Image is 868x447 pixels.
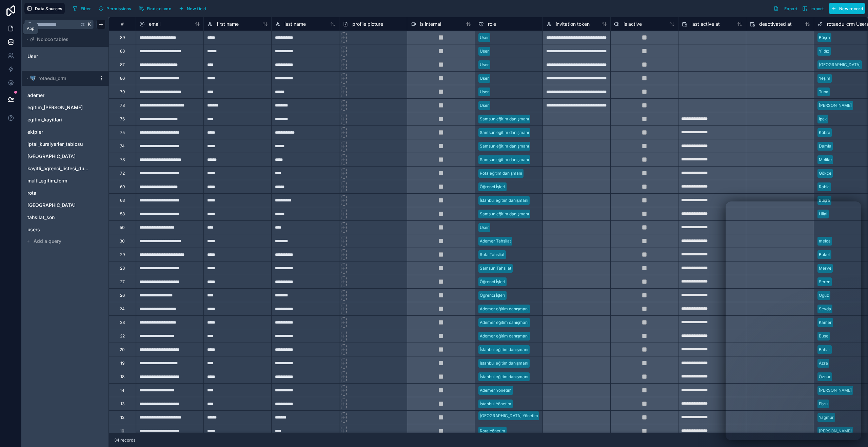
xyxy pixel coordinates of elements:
div: 26 [120,293,125,298]
div: 69 [120,184,125,190]
div: Melike [819,157,832,163]
div: 89 [120,35,125,40]
div: [PERSON_NAME] [819,102,852,109]
div: User [480,75,489,81]
a: egitim_[PERSON_NAME] [27,104,89,111]
div: Rota eğitim danışmanı [480,170,522,176]
div: rota [24,188,106,198]
div: 87 [120,62,125,67]
div: 19 [120,361,124,366]
button: Postgres logorotaedu_crm [24,74,96,83]
a: multi_egitim_form [27,177,89,184]
button: Import [800,3,826,14]
div: egitim_kayitlari [24,114,106,125]
span: kayitli_ogrenci_listesi_duplicate [27,165,89,172]
a: ekipler [27,129,89,135]
span: egitim_[PERSON_NAME] [27,104,83,111]
div: [GEOGRAPHIC_DATA] [819,62,861,68]
div: Yıldız [819,48,829,54]
a: ademer [27,92,89,99]
span: Permissions [106,6,131,11]
div: samsun [24,200,106,211]
a: User [27,53,82,60]
span: Filter [81,6,91,11]
div: Samsun eğitim danışmanı [480,116,529,122]
a: rota [27,190,89,196]
div: User [480,102,489,109]
div: 88 [120,48,125,54]
div: User [480,89,489,95]
span: Import [810,6,824,11]
div: 76 [120,116,125,122]
span: tahsilat_son [27,214,55,221]
div: User [480,225,489,231]
div: Ademer Tahsilat [480,238,511,244]
div: Ademer Yönetim [480,387,512,393]
span: Export [784,6,797,11]
div: ekipler [24,127,106,137]
div: 29 [120,252,125,257]
span: first name [217,21,239,27]
div: İstanbul eğitim danışmanı [480,197,528,203]
button: Export [771,3,800,14]
div: Samsun eğitim danışmanı [480,211,529,217]
div: 58 [120,211,125,217]
div: 86 [120,76,125,81]
span: role [488,21,496,27]
span: ademer [27,92,44,99]
div: User [480,48,489,54]
div: Öğrenci İşleri [480,279,505,285]
div: 27 [120,279,125,285]
span: 34 records [114,438,135,443]
div: Ademer eğitim danışmanı [480,319,529,326]
span: [GEOGRAPHIC_DATA] [27,153,76,160]
div: 72 [120,171,125,176]
div: 13 [120,401,124,407]
span: last name [284,21,306,27]
a: New record [826,3,865,14]
div: User [24,51,106,62]
div: 79 [120,89,125,95]
img: Postgres logo [30,76,36,81]
span: User [27,53,38,60]
button: Filter [70,3,94,14]
span: deactivated at [759,21,792,27]
div: iptal_kursiyerler_tablosu [24,139,106,150]
div: 74 [120,143,125,149]
button: Add a query [24,236,106,246]
div: 78 [120,103,125,108]
div: Samsun eğitim danışmanı [480,130,529,136]
div: users [24,224,106,235]
div: # [114,21,131,26]
button: Find column [136,3,174,14]
div: Rota Yönetim [480,428,505,434]
div: tahsilat_son [24,212,106,223]
span: multi_egitim_form [27,177,67,184]
button: New record [829,3,865,14]
div: 20 [120,347,125,352]
span: last active at [691,21,720,27]
div: 10 [120,428,124,434]
iframe: Intercom live chat [726,201,861,440]
div: Büşra [819,197,830,203]
span: New field [187,6,206,11]
div: kayitli_ogrenci_listesi_duplicate [24,163,106,174]
div: Öğrenci İşleri [480,184,505,190]
div: 14 [120,388,124,393]
span: email [149,21,160,27]
div: Samsun Tahsilat [480,265,511,271]
button: Data Sources [24,3,65,14]
div: Gökçe [819,170,831,176]
div: İstanbul eğitim danışmanı [480,374,528,380]
div: İstanbul Yönetim [480,401,511,407]
a: [GEOGRAPHIC_DATA] [27,153,89,160]
div: 75 [120,130,125,135]
span: New record [839,6,863,11]
span: Find column [147,6,171,11]
a: egitim_kayitlari [27,116,89,123]
span: invitation token [556,21,590,27]
div: Ademer eğitim danışmanı [480,306,529,312]
div: egitim_danismani [24,102,106,113]
button: Permissions [96,3,133,14]
a: Permissions [96,3,136,14]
